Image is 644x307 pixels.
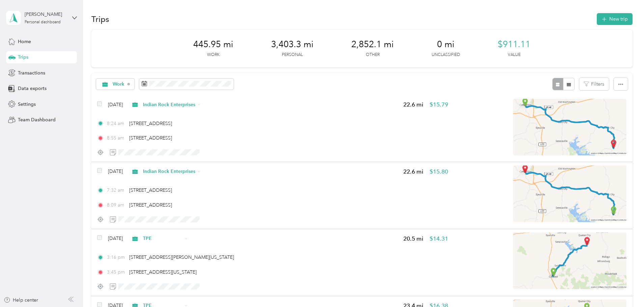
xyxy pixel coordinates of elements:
span: 20.5 mi [403,235,423,243]
span: Trips [18,54,28,61]
img: minimap [513,165,626,222]
span: 2,852.1 mi [351,39,394,50]
div: [PERSON_NAME] [25,11,67,18]
span: 3:45 pm [107,269,126,276]
span: Team Dashboard [18,116,56,123]
span: 7:32 am [107,187,126,194]
span: [DATE] [108,101,123,108]
span: Indian Rock Enterprises [143,168,196,175]
span: Settings [18,101,36,108]
p: Work [207,52,219,58]
span: [STREET_ADDRESS][US_STATE] [129,269,197,275]
span: [STREET_ADDRESS] [129,121,172,126]
span: Transactions [18,69,45,76]
span: 8:24 am [107,120,126,127]
span: [STREET_ADDRESS] [129,135,172,141]
span: 0 mi [437,39,455,50]
span: TPE [143,235,182,242]
span: [DATE] [108,168,123,175]
span: $14.31 [430,235,448,243]
span: 22.6 mi [403,100,423,109]
h1: Trips [91,16,109,23]
span: 8:55 am [107,134,126,142]
span: 3,403.3 mi [271,39,314,50]
span: [STREET_ADDRESS][PERSON_NAME][US_STATE] [129,254,234,260]
button: New trip [597,13,633,25]
p: Other [366,52,380,58]
span: 22.6 mi [403,167,423,176]
span: Work [113,82,125,87]
p: Unclassified [432,52,460,58]
iframe: Everlance-gr Chat Button Frame [606,269,644,307]
span: Home [18,38,31,45]
span: Data exports [18,85,47,92]
button: Help center [4,297,38,304]
span: 3:16 pm [107,254,126,261]
img: minimap [513,99,626,155]
img: minimap [513,233,626,289]
div: Personal dashboard [25,20,61,24]
span: 8:09 am [107,202,126,209]
span: $15.80 [430,167,448,176]
button: Filters [579,78,609,90]
span: 445.95 mi [193,39,233,50]
span: [DATE] [108,235,123,242]
span: [STREET_ADDRESS] [129,202,172,208]
span: $15.79 [430,100,448,109]
span: Indian Rock Enterprises [143,101,196,108]
span: [STREET_ADDRESS] [129,187,172,193]
span: $911.11 [498,39,530,50]
p: Personal [282,52,303,58]
p: Value [508,52,521,58]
